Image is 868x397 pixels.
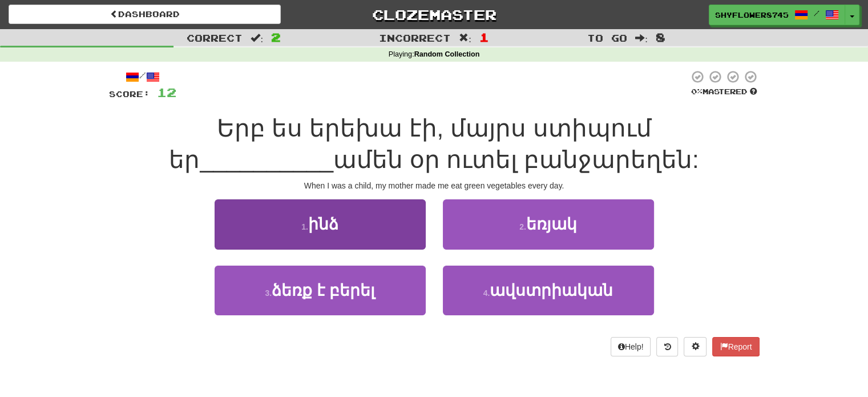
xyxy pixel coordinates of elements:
small: 3 . [265,288,272,298]
span: : [635,33,648,43]
button: Help! [611,337,651,356]
button: 1.ինձ [215,199,426,249]
div: Mastered [689,87,760,97]
strong: Random Collection [414,50,480,58]
small: 1 . [301,222,308,231]
small: 2 . [519,222,526,231]
span: Score: [109,89,150,99]
span: : [459,33,471,43]
span: ինձ [308,215,338,233]
small: 4 . [483,288,490,298]
button: 4.ավստրիական [443,266,654,315]
span: __________ [200,146,333,173]
button: Report [712,337,759,356]
button: 3.ձեռք է բերել [215,266,426,315]
span: ձեռք է բերել [272,282,375,299]
a: Clozemaster [298,5,570,25]
span: 12 [157,85,176,99]
span: Երբ ես երեխա էի, մայրս ստիպում եր [169,115,651,173]
span: : [251,33,263,43]
button: Round history (alt+y) [656,337,678,356]
button: 2.եռյակ [443,199,654,249]
span: Correct [187,32,243,43]
div: / [109,70,176,84]
span: ամեն օր ուտել բանջարեղեն: [333,146,699,173]
div: When I was a child, my mother made me eat green vegetables every day. [109,180,760,191]
span: ավստրիական [490,282,613,299]
span: / [814,9,819,17]
a: Dashboard [9,5,281,24]
span: եռյակ [526,215,577,233]
span: 8 [656,30,665,44]
span: 1 [479,30,489,44]
span: Incorrect [379,32,451,43]
span: 2 [271,30,281,44]
a: ShyFlower8745 / [709,5,845,25]
span: ShyFlower8745 [715,10,789,20]
span: To go [587,32,627,43]
span: 0 % [691,87,703,96]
